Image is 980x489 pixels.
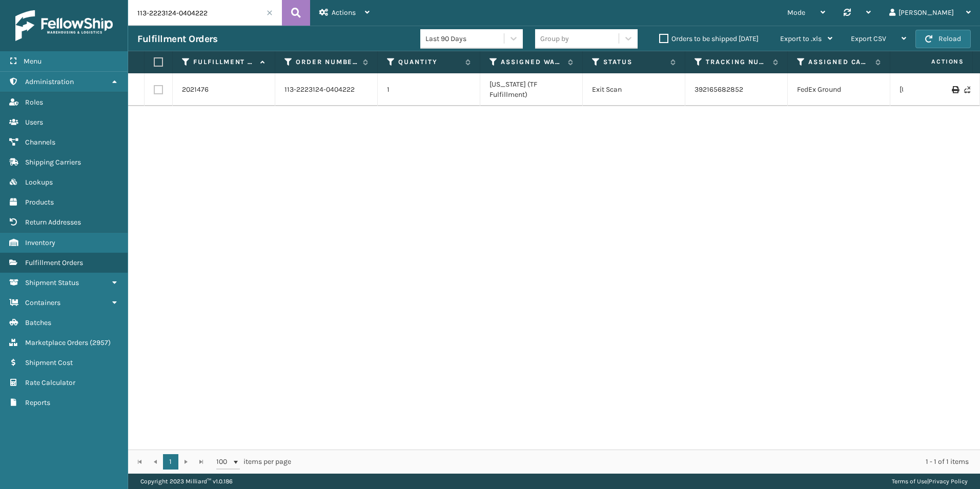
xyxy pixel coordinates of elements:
[788,73,890,106] td: FedEx Ground
[24,57,42,66] span: Menu
[480,73,583,106] td: [US_STATE] (TF Fulfillment)
[695,85,743,94] a: 392165682852
[25,238,55,247] span: Inventory
[780,34,822,43] span: Export to .xls
[787,8,805,17] span: Mode
[15,10,113,41] img: logo
[603,57,665,67] label: Status
[398,57,460,67] label: Quantity
[501,57,563,67] label: Assigned Warehouse
[25,198,54,207] span: Products
[216,457,232,467] span: 100
[137,33,217,45] h3: Fulfillment Orders
[25,218,81,227] span: Return Addresses
[163,454,178,470] a: 1
[425,33,505,44] div: Last 90 Days
[25,378,75,387] span: Rate Calculator
[25,298,60,307] span: Containers
[25,98,43,107] span: Roles
[25,118,43,127] span: Users
[25,178,53,187] span: Lookups
[378,73,480,106] td: 1
[25,318,51,327] span: Batches
[583,73,685,106] td: Exit Scan
[952,86,958,93] i: Print Label
[25,158,81,167] span: Shipping Carriers
[90,338,111,347] span: ( 2957 )
[540,33,569,44] div: Group by
[25,138,55,147] span: Channels
[25,77,74,86] span: Administration
[140,474,233,489] p: Copyright 2023 Milliard™ v 1.0.186
[964,86,970,93] i: Never Shipped
[706,57,768,67] label: Tracking Number
[25,338,88,347] span: Marketplace Orders
[332,8,356,17] span: Actions
[915,30,971,48] button: Reload
[899,53,970,70] span: Actions
[182,85,209,95] a: 2021476
[25,278,79,287] span: Shipment Status
[193,57,255,67] label: Fulfillment Order Id
[305,457,969,467] div: 1 - 1 of 1 items
[284,85,355,95] a: 113-2223124-0404222
[25,398,50,407] span: Reports
[25,258,83,267] span: Fulfillment Orders
[929,478,968,485] a: Privacy Policy
[892,474,968,489] div: |
[25,358,73,367] span: Shipment Cost
[659,34,759,43] label: Orders to be shipped [DATE]
[851,34,886,43] span: Export CSV
[808,57,870,67] label: Assigned Carrier Service
[892,478,927,485] a: Terms of Use
[216,454,291,470] span: items per page
[296,57,358,67] label: Order Number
